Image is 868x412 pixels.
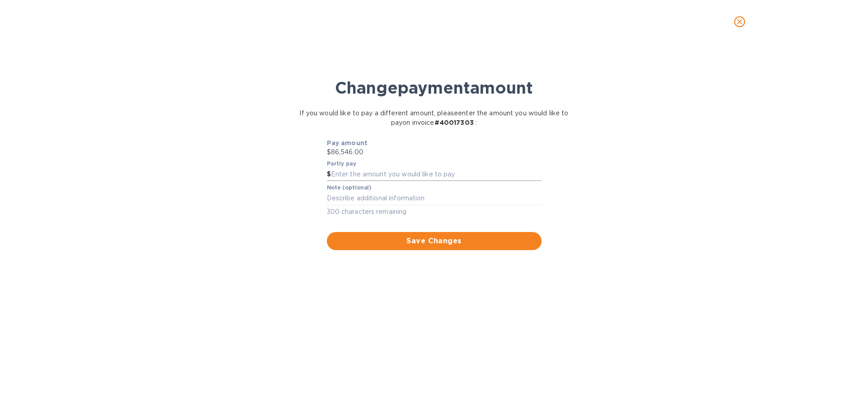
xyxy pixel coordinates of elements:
label: Note (optional) [327,185,371,191]
span: Save Changes [334,236,534,246]
b: Change payment amount [335,78,533,98]
b: Pay amount [327,139,368,147]
p: $86,546.00 [327,147,542,157]
button: close [729,11,750,33]
input: Enter the amount you would like to pay [331,168,542,181]
b: # 40017303 [434,119,474,126]
button: Save Changes [327,232,542,250]
div: $ [327,168,331,181]
label: Partly pay [327,161,357,166]
p: 300 characters remaining [327,207,542,217]
p: If you would like to pay a different amount, please enter the amount you would like to pay on inv... [299,109,570,128]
